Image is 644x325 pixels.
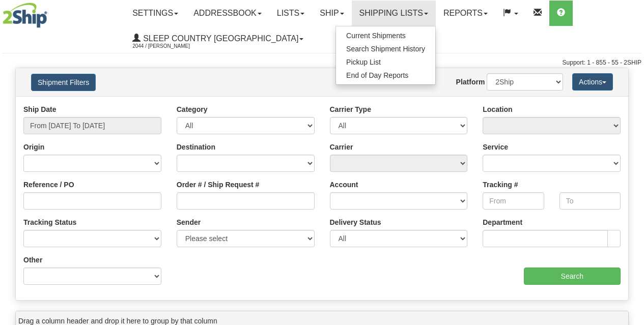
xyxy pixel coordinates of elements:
label: Ship Date [23,104,57,114]
a: Search Shipment History [336,42,435,55]
label: Tracking # [483,180,518,190]
a: Pickup List [336,55,435,69]
a: Addressbook [186,1,269,26]
label: Platform [456,77,485,87]
div: Support: 1 - 855 - 55 - 2SHIP [3,58,641,67]
input: To [559,192,621,210]
label: Category [177,104,208,114]
label: Carrier Type [330,104,371,114]
span: Pickup List [346,58,381,66]
a: Shipping lists [352,1,436,26]
span: 2044 / [PERSON_NAME] [132,41,209,51]
iframe: chat widget [621,110,643,214]
label: Sender [177,217,201,227]
a: Sleep Country [GEOGRAPHIC_DATA] 2044 / [PERSON_NAME] [125,26,311,51]
label: Carrier [330,142,353,152]
button: Actions [572,73,613,91]
span: Sleep Country [GEOGRAPHIC_DATA] [141,34,298,43]
label: Tracking Status [23,217,76,227]
span: Current Shipments [346,32,406,40]
label: Location [483,104,512,114]
label: Delivery Status [330,217,381,227]
label: Origin [23,142,44,152]
input: Search [524,268,621,285]
a: Ship [312,1,351,26]
a: Settings [125,1,186,26]
a: Current Shipments [336,29,435,42]
label: Department [483,217,522,227]
a: End of Day Reports [336,69,435,82]
input: From [483,192,544,210]
span: Search Shipment History [346,45,425,53]
label: Service [483,142,508,152]
label: Reference / PO [23,180,74,190]
button: Shipment Filters [31,74,96,91]
span: End of Day Reports [346,71,408,79]
label: Other [23,255,42,265]
img: logo2044.jpg [3,3,47,28]
label: Order # / Ship Request # [177,180,260,190]
label: Destination [177,142,215,152]
a: Lists [269,1,312,26]
a: Reports [436,1,495,26]
label: Account [330,180,358,190]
